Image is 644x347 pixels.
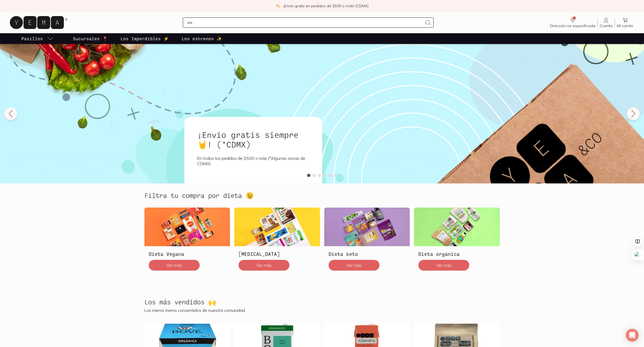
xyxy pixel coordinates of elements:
[414,208,500,246] img: Dieta orgánica
[617,23,633,28] span: Mi carrito
[149,250,226,257] h3: Dieta Vegana
[550,23,595,28] span: Dirección no especificada
[324,208,410,246] img: Dieta keto
[144,208,230,246] img: Dieta Vegana
[239,260,289,271] button: Ver más
[598,17,615,28] a: Cuenta
[329,260,379,271] button: Ver más
[144,298,216,305] h2: Los más vendidos 🙌
[418,250,496,257] h3: Dieta orgánica
[239,250,316,257] h3: [MEDICAL_DATA]
[324,208,410,275] a: Dieta ketoDieta ketoVer más
[615,17,635,28] a: Mi carrito
[234,208,320,275] a: Dieta sin gluten[MEDICAL_DATA]Ver más
[329,250,406,257] h3: Dieta keto
[144,192,254,199] h2: Filtra tu compra por dieta 😉
[276,3,280,8] img: check
[149,260,200,271] button: Ver más
[548,17,597,28] a: Dirección no especificada
[182,35,222,42] p: Los estrenos ✨
[187,19,423,26] input: Busca los mejores productos
[284,3,368,9] p: ¡Envío gratis en pedidos de $500 o más! (CDMX)
[144,208,230,275] a: Dieta VeganaDieta VeganaVer más
[120,33,170,44] a: Los Imperdibles ⚡️
[73,35,108,42] p: Sucursales 📍
[600,23,612,28] span: Cuenta
[144,308,500,313] p: Los meros meros consentidos de nuestra comunidad
[418,260,469,271] button: Ver más
[234,208,320,246] img: Dieta sin gluten
[626,329,639,342] div: Open Intercom Messenger
[181,33,223,44] a: Los estrenos ✨
[21,35,43,42] p: Pasillos
[72,33,109,44] a: Sucursales 📍
[197,156,309,166] p: En todos los pedidos de $500 o más (*Algunas zonas de CDMX)
[197,130,309,149] h1: ¡Envío gratis siempre🤘! (*CDMX)
[414,208,500,275] a: Dieta orgánicaDieta orgánicaVer más
[121,35,169,42] p: Los Imperdibles ⚡️
[20,33,55,44] a: pasillo-todos-link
